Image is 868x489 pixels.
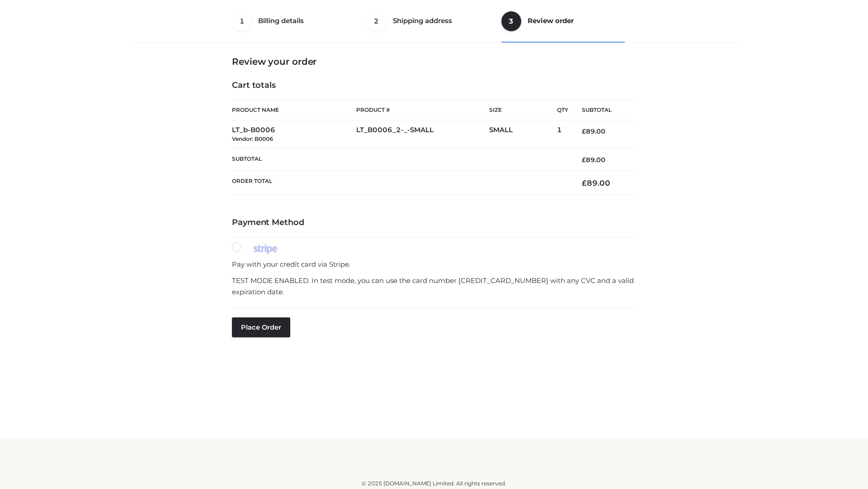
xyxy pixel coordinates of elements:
[356,120,489,149] td: LT_B0006_2-_-SMALL
[568,100,636,120] th: Subtotal
[356,100,489,120] th: Product #
[582,156,586,164] span: £
[582,127,605,135] bdi: 89.00
[557,120,568,149] td: 1
[232,317,290,337] button: Place order
[232,120,356,149] td: LT_b-B0006
[232,135,273,142] small: Vendor: B0006
[489,120,557,149] td: SMALL
[582,127,586,135] span: £
[232,275,636,298] p: TEST MODE ENABLED. In test mode, you can use the card number [CREDIT_CARD_NUMBER] with any CVC an...
[232,149,568,171] th: Subtotal
[232,81,636,91] h4: Cart totals
[232,171,568,195] th: Order Total
[582,178,610,187] bdi: 89.00
[232,218,636,228] h4: Payment Method
[232,100,356,120] th: Product Name
[232,56,636,67] h3: Review your order
[489,100,552,120] th: Size
[582,156,605,164] bdi: 89.00
[232,259,636,270] p: Pay with your credit card via Stripe.
[557,100,568,120] th: Qty
[134,479,734,488] div: © 2025 [DOMAIN_NAME] Limited. All rights reserved.
[582,178,587,187] span: £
